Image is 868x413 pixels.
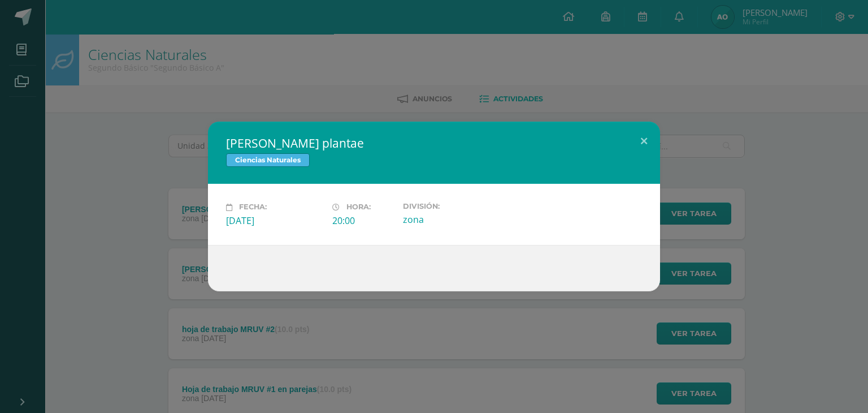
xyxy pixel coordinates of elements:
button: Close (Esc) [628,122,660,160]
span: Hora: [346,203,371,212]
h2: [PERSON_NAME] plantae [226,135,642,151]
div: [DATE] [226,214,323,227]
span: Ciencias Naturales [226,153,310,167]
label: División: [403,202,500,210]
div: 20:00 [332,214,394,227]
div: zona [403,213,500,226]
span: Fecha: [239,203,267,212]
